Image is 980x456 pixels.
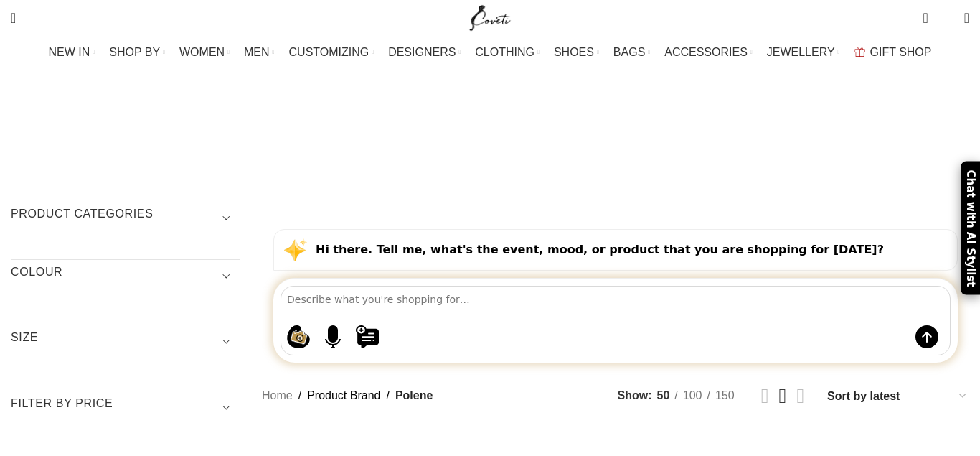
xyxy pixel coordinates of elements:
span: 0 [942,14,953,25]
span: MEN [244,45,270,59]
a: MEN [244,38,274,67]
a: BAGS [613,38,650,67]
a: ACCESSORIES [664,38,753,67]
a: GIFT SHOP [854,38,932,67]
span: JEWELLERY [767,45,835,59]
span: WOMEN [179,45,225,59]
span: CUSTOMIZING [289,45,369,59]
a: Search [4,4,23,32]
div: Main navigation [4,38,976,67]
span: 0 [924,7,935,18]
a: SHOP BY [109,38,165,67]
a: NEW IN [49,38,95,67]
h3: SIZE [11,330,240,354]
span: ACCESSORIES [664,45,748,59]
a: CLOTHING [475,38,540,67]
span: SHOES [554,45,594,59]
span: NEW IN [49,45,90,59]
a: Site logo [466,11,514,23]
h3: Product categories [11,206,240,231]
a: CUSTOMIZING [289,38,374,67]
a: JEWELLERY [767,38,840,67]
span: SHOP BY [109,45,160,59]
a: DESIGNERS [388,38,461,67]
span: GIFT SHOP [870,45,932,59]
h3: Filter by price [11,396,240,420]
h3: COLOUR [11,264,240,289]
span: DESIGNERS [388,45,456,59]
a: WOMEN [179,38,230,67]
a: SHOES [554,38,599,67]
span: BAGS [613,45,645,59]
span: CLOTHING [475,45,534,59]
img: GiftBag [854,47,865,57]
div: My Wishlist [939,4,953,32]
a: 0 [915,4,935,32]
